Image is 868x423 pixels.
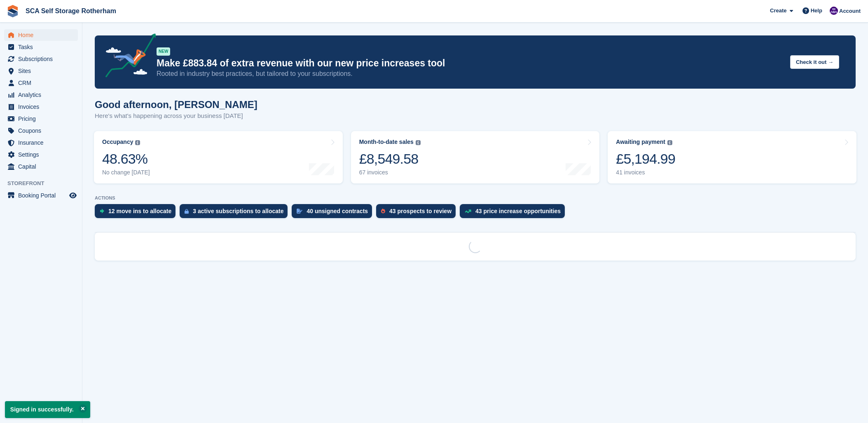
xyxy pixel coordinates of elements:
img: Kelly Neesham [830,7,838,15]
img: stora-icon-8386f47178a22dfd0bd8f6a31ec36ba5ce8667c1dd55bd0f319d3a0aa187defe.svg [7,5,19,17]
span: Storefront [7,179,82,188]
span: Help [811,7,822,15]
img: price_increase_opportunities-93ffe204e8149a01c8c9dc8f82e8f89637d9d84a8eef4429ea346261dce0b2c0.svg [465,209,471,213]
a: menu [4,113,78,125]
a: SCA Self Storage Rotherham [22,4,119,18]
a: menu [4,137,78,148]
div: NEW [157,47,170,56]
div: Month-to-date sales [359,139,414,146]
a: menu [4,149,78,160]
div: £5,194.99 [616,150,675,167]
p: ACTIONS [95,195,856,201]
a: menu [4,65,78,77]
span: Coupons [18,125,68,136]
a: menu [4,29,78,41]
span: Booking Portal [18,190,68,201]
span: Subscriptions [18,53,68,65]
a: menu [4,101,78,113]
a: 43 price increase opportunities [460,204,569,222]
a: menu [4,125,78,136]
div: £8,549.58 [359,150,421,167]
div: Occupancy [102,139,133,146]
a: Month-to-date sales £8,549.58 67 invoices [351,131,600,183]
span: Capital [18,161,68,172]
span: Account [839,7,861,15]
div: 12 move ins to allocate [108,208,171,214]
img: active_subscription_to_allocate_icon-d502201f5373d7db506a760aba3b589e785aa758c864c3986d89f69b8ff3... [185,209,189,214]
span: Tasks [18,41,68,53]
a: Awaiting payment £5,194.99 41 invoices [608,131,856,183]
a: Occupancy 48.63% No change [DATE] [94,131,343,183]
a: 43 prospects to review [376,204,460,222]
div: 40 unsigned contracts [306,208,368,214]
span: Sites [18,65,68,77]
span: Create [770,7,786,15]
div: 67 invoices [359,169,421,176]
img: icon-info-grey-7440780725fd019a000dd9b08b2336e03edf1995a4989e88bcd33f0948082b44.svg [416,140,421,145]
a: menu [4,190,78,201]
a: menu [4,77,78,89]
div: 41 invoices [616,169,675,176]
span: Home [18,29,68,41]
a: 40 unsigned contracts [292,204,376,222]
a: Preview store [68,190,78,200]
img: contract_signature_icon-13c848040528278c33f63329250d36e43548de30e8caae1d1a13099fd9432cc5.svg [297,209,302,214]
div: 43 price increase opportunities [475,208,561,214]
div: 48.63% [102,150,150,167]
span: Settings [18,149,68,160]
a: menu [4,161,78,172]
div: 3 active subscriptions to allocate [193,208,283,214]
span: CRM [18,77,68,89]
img: move_ins_to_allocate_icon-fdf77a2bb77ea45bf5b3d319d69a93e2d87916cf1d5bf7949dd705db3b84f3ca.svg [100,209,104,214]
a: 12 move ins to allocate [95,204,180,222]
p: Signed in successfully. [5,401,90,418]
p: Make £883.84 of extra revenue with our new price increases tool [157,57,784,69]
a: menu [4,53,78,65]
a: menu [4,41,78,53]
p: Here's what's happening across your business [DATE] [95,111,257,121]
a: 3 active subscriptions to allocate [180,204,292,222]
div: 43 prospects to review [389,208,452,214]
span: Invoices [18,101,68,113]
img: icon-info-grey-7440780725fd019a000dd9b08b2336e03edf1995a4989e88bcd33f0948082b44.svg [135,140,140,145]
p: Rooted in industry best practices, but tailored to your subscriptions. [157,69,784,78]
div: Awaiting payment [616,139,665,146]
h1: Good afternoon, [PERSON_NAME] [95,99,257,110]
button: Check it out → [790,55,839,69]
div: No change [DATE] [102,169,150,176]
img: price-adjustments-announcement-icon-8257ccfd72463d97f412b2fc003d46551f7dbcb40ab6d574587a9cd5c0d94... [98,33,156,80]
a: menu [4,89,78,101]
span: Insurance [18,137,68,148]
span: Pricing [18,113,68,125]
img: prospect-51fa495bee0391a8d652442698ab0144808aea92771e9ea1ae160a38d050c398.svg [381,209,385,214]
span: Analytics [18,89,68,101]
img: icon-info-grey-7440780725fd019a000dd9b08b2336e03edf1995a4989e88bcd33f0948082b44.svg [667,140,672,145]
